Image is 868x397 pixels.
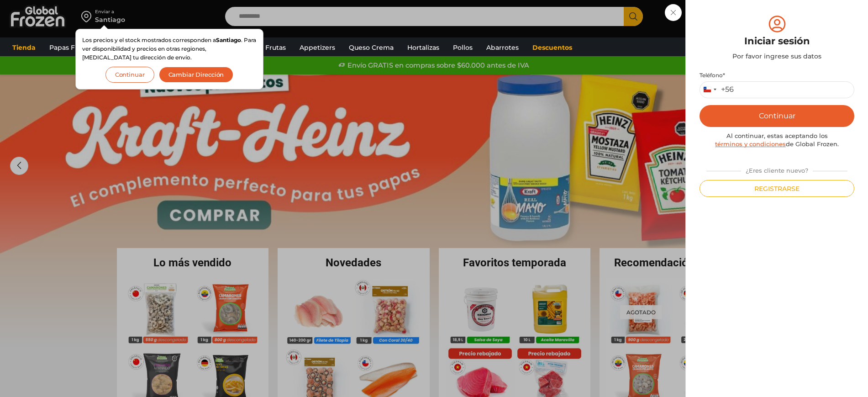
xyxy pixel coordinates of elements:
[403,39,444,56] a: Hortalizas
[82,36,257,62] p: Los precios y el stock mostrados corresponden a . Para ver disponibilidad y precios en otras regi...
[344,39,398,56] a: Queso Crema
[700,72,854,79] label: Teléfono
[767,14,788,34] img: tabler-icon-user-circle.svg
[159,67,234,83] button: Cambiar Dirección
[700,52,854,61] div: Por favor ingrese sus datos
[700,82,734,98] button: Selected country
[700,180,854,197] button: Registrarse
[448,39,477,56] a: Pollos
[528,39,577,56] a: Descuentos
[715,140,786,148] a: términos y condiciones
[295,39,340,56] a: Appetizers
[700,105,854,127] button: Continuar
[105,67,154,83] button: Continuar
[700,34,854,48] div: Iniciar sesión
[702,163,852,175] div: ¿Eres cliente nuevo?
[216,37,241,43] strong: Santiago
[482,39,523,56] a: Abarrotes
[8,39,40,56] a: Tienda
[45,39,94,56] a: Papas Fritas
[721,85,734,95] div: +56
[700,132,854,148] div: Al continuar, estas aceptando los de Global Frozen.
